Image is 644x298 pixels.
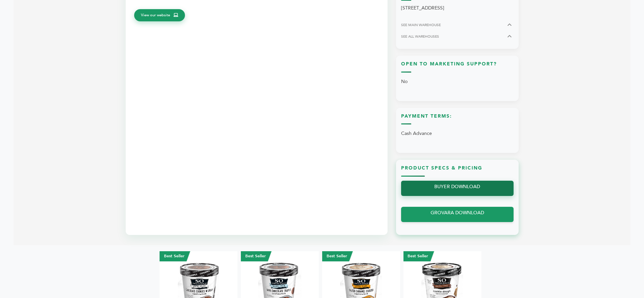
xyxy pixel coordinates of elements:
span: SEE ALL WAREHOUSES [401,34,439,39]
h3: Product Specs & Pricing [401,165,514,177]
p: [STREET_ADDRESS] [401,4,514,12]
p: No [401,76,514,87]
a: GROVARA DOWNLOAD [401,207,514,222]
a: BUYER DOWNLOAD [401,181,514,196]
p: Cash Advance [401,128,514,139]
button: SEE MAIN WAREHOUSE [401,21,514,29]
h3: Payment Terms: [401,113,514,125]
button: SEE ALL WAREHOUSES [401,32,514,40]
span: SEE MAIN WAREHOUSE [401,22,441,27]
h3: Open to Marketing Support? [401,61,514,73]
a: View our website [134,9,185,21]
span: View our website [141,12,170,18]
